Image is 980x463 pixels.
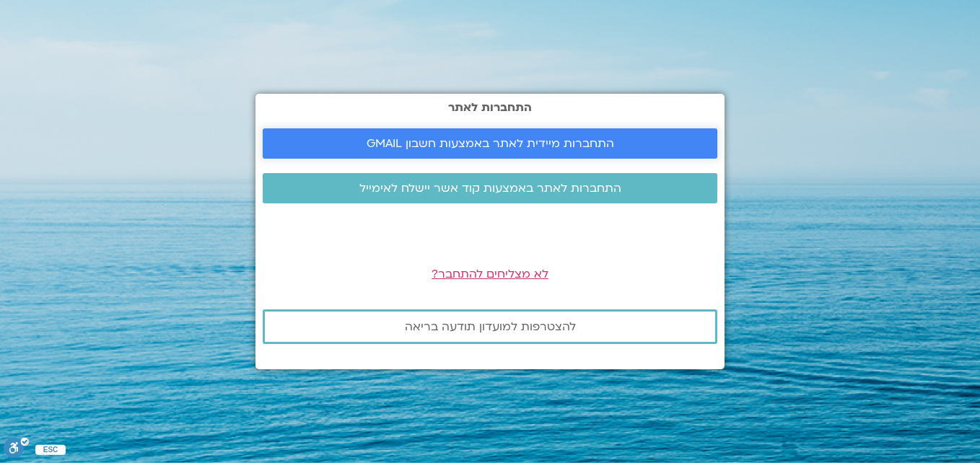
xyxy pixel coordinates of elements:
[367,137,614,150] span: התחברות מיידית לאתר באמצעות חשבון GMAIL
[405,320,576,333] span: להצטרפות למועדון תודעה בריאה
[263,101,717,114] h2: התחברות לאתר
[263,128,717,159] a: התחברות מיידית לאתר באמצעות חשבון GMAIL
[359,182,621,195] span: התחברות לאתר באמצעות קוד אשר יישלח לאימייל
[432,266,548,282] a: לא מצליחים להתחבר?
[263,173,717,203] a: התחברות לאתר באמצעות קוד אשר יישלח לאימייל
[263,309,717,344] a: להצטרפות למועדון תודעה בריאה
